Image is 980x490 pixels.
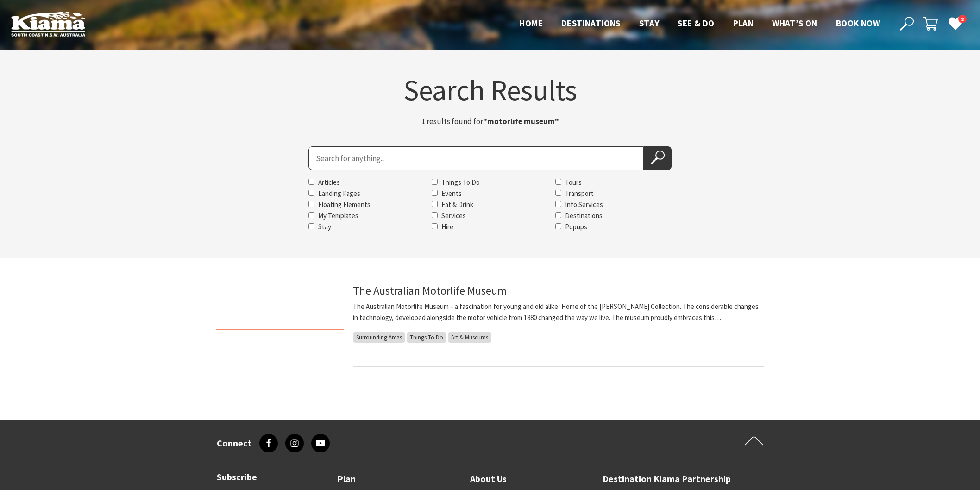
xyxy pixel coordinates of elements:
[836,18,880,29] span: Book now
[519,18,543,29] span: Home
[565,189,594,198] label: Transport
[217,471,314,483] h3: Subscribe
[441,178,480,187] label: Things To Do
[353,301,764,323] p: The Australian Motorlife Museum – a fascination for young and old alike! Home of the [PERSON_NAME...
[678,18,714,29] span: See & Do
[565,200,603,209] label: Info Services
[441,200,473,209] label: Eat & Drink
[308,146,644,170] input: Search for:
[11,11,85,37] img: Kiama Logo
[216,75,764,104] h1: Search Results
[374,115,606,128] p: 1 results found for
[510,16,889,31] nav: Main Menu
[561,18,621,29] span: Destinations
[318,178,340,187] label: Articles
[407,332,446,343] span: Things To Do
[217,438,252,449] h3: Connect
[441,189,462,198] label: Events
[733,18,754,29] span: Plan
[318,211,358,220] label: My Templates
[603,471,731,487] a: Destination Kiama Partnership
[441,222,453,231] label: Hire
[565,222,587,231] label: Popups
[483,116,559,126] strong: "motorlife museum"
[565,211,603,220] label: Destinations
[948,16,962,30] a: 2
[318,200,371,209] label: Floating Elements
[318,189,360,198] label: Landing Pages
[353,332,405,343] span: Surrounding Areas
[958,15,967,24] span: 2
[470,471,507,487] a: About Us
[441,211,466,220] label: Services
[639,18,660,29] span: Stay
[448,332,491,343] span: Art & Museums
[565,178,582,187] label: Tours
[353,283,507,298] a: The Australian Motorlife Museum
[337,471,356,487] a: Plan
[772,18,817,29] span: What’s On
[318,222,331,231] label: Stay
